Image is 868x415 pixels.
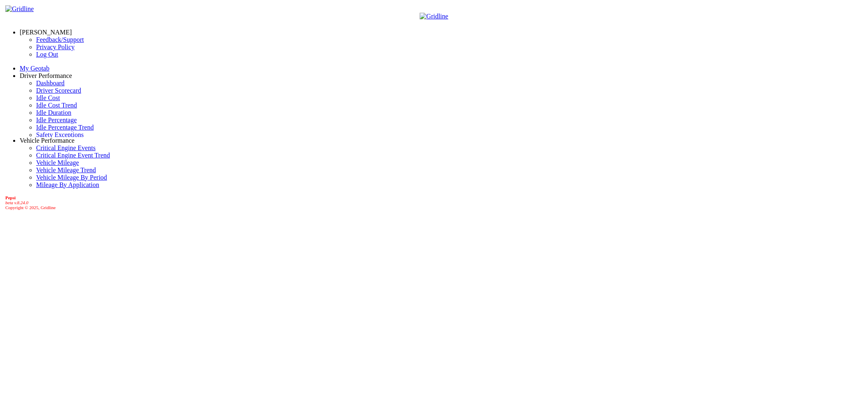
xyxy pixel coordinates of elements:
[36,159,79,166] a: Vehicle Mileage
[20,65,49,72] a: My Geotab
[5,195,16,200] b: Pepsi
[20,72,72,79] a: Driver Performance
[36,87,81,94] a: Driver Scorecard
[20,137,75,144] a: Vehicle Performance
[5,5,34,13] img: Gridline
[36,152,110,159] a: Critical Engine Event Trend
[36,116,77,123] a: Idle Percentage
[420,13,448,20] img: Gridline
[36,51,58,58] a: Log Out
[5,200,28,205] i: beta v.8.24.0
[36,124,94,131] a: Idle Percentage Trend
[20,29,72,36] a: [PERSON_NAME]
[36,36,84,43] a: Feedback/Support
[36,94,60,101] a: Idle Cost
[36,109,71,116] a: Idle Duration
[36,174,107,181] a: Vehicle Mileage By Period
[5,195,865,210] div: Copyright © 2025, Gridline
[36,181,99,188] a: Mileage By Application
[36,144,96,151] a: Critical Engine Events
[36,102,77,109] a: Idle Cost Trend
[36,166,96,173] a: Vehicle Mileage Trend
[36,43,75,50] a: Privacy Policy
[36,80,64,87] a: Dashboard
[36,131,84,138] a: Safety Exceptions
